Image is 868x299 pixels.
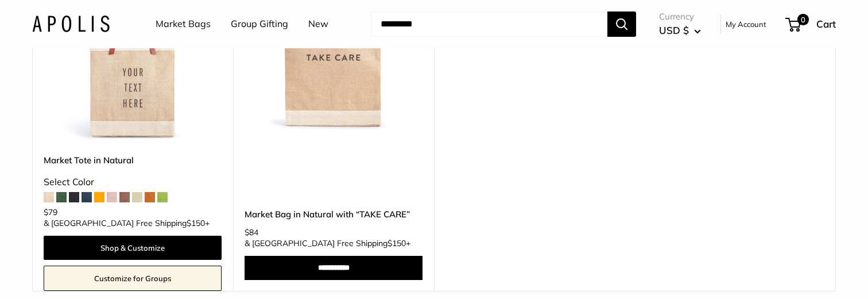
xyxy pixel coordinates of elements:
iframe: Sign Up via Text for Offers [9,255,123,290]
a: Market Bag in Natural with “TAKE CARE” [245,208,423,221]
span: 0 [797,14,809,25]
div: Select Color [44,174,222,191]
button: USD $ [659,21,701,40]
a: Shop & Customize [44,236,222,260]
span: Cart [816,18,836,30]
button: Search [607,11,636,37]
span: $150 [187,218,205,228]
span: $79 [44,207,57,217]
span: $84 [245,227,258,237]
span: & [GEOGRAPHIC_DATA] Free Shipping + [245,239,410,247]
a: My Account [726,17,766,31]
a: New [308,16,328,33]
span: & [GEOGRAPHIC_DATA] Free Shipping + [44,219,210,227]
span: Currency [659,9,701,25]
a: Customize for Groups [44,266,222,291]
img: Apolis [32,16,110,32]
a: Market Bags [156,16,211,33]
input: Search... [371,11,607,37]
a: Market Tote in Natural [44,154,222,167]
span: USD $ [659,24,689,36]
a: 0 Cart [786,15,836,33]
a: Group Gifting [231,16,288,33]
span: $150 [387,238,406,248]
